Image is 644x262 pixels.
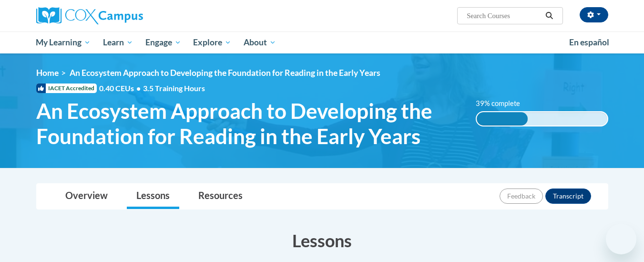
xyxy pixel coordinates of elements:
a: Engage [139,31,187,53]
button: Feedback [500,189,543,204]
input: Search Courses [466,10,542,21]
span: Explore [193,37,231,48]
div: Main menu [22,31,623,53]
label: 39% complete [476,98,531,109]
span: Learn [103,37,133,48]
span: My Learning [36,37,91,48]
button: Account Settings [580,7,608,22]
span: An Ecosystem Approach to Developing the Foundation for Reading in the Early Years [70,68,380,78]
span: 3.5 Training Hours [143,84,205,93]
a: Overview [56,184,117,209]
a: Lessons [127,184,179,209]
img: Cox Campus [36,7,143,24]
h3: Lessons [36,229,608,252]
span: En español [569,37,609,47]
span: An Ecosystem Approach to Developing the Foundation for Reading in the Early Years [36,98,462,149]
span: About [244,37,276,48]
span: • [136,84,141,93]
a: En español [563,32,615,52]
a: Home [36,68,59,78]
a: Resources [189,184,252,209]
button: Search [542,10,556,21]
span: IACET Accredited [36,84,97,93]
a: About [237,31,282,53]
span: 0.40 CEUs [99,83,143,94]
a: Explore [187,31,237,53]
button: Transcript [545,189,591,204]
a: My Learning [30,31,97,53]
div: 39% complete [477,112,528,126]
span: Engage [145,37,181,48]
a: Cox Campus [36,7,217,24]
iframe: Button to launch messaging window [606,224,636,254]
a: Learn [97,31,139,53]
